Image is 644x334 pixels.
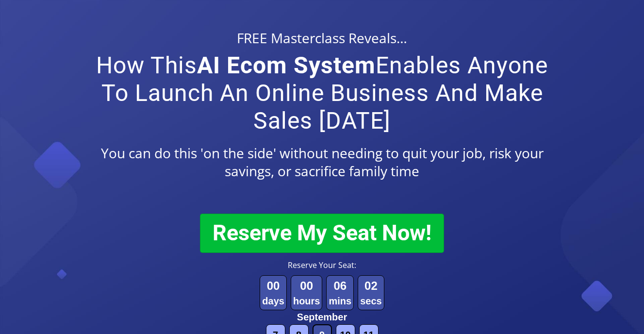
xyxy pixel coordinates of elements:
div: 00 [262,278,284,294]
div: mins [329,294,351,308]
div: FREE Masterclass Reveals… [83,29,561,47]
div: Reserve Your Seat: [149,260,495,270]
div: days [262,294,284,308]
div: 02 [360,278,382,294]
div: 06 [329,278,351,294]
div: 00 [293,278,320,294]
button: Reserve My Seat Now! [200,214,444,253]
b: AI Ecom System [197,51,376,79]
div: hours [293,294,320,308]
div: secs [360,294,382,308]
div: September [297,310,347,324]
div: How This Enables Anyone To Launch An Online Business And Make Sales [DATE] [83,47,561,139]
div: You can do this 'on the side' without needing to quit your job, risk your savings, or sacrifice f... [83,144,561,180]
